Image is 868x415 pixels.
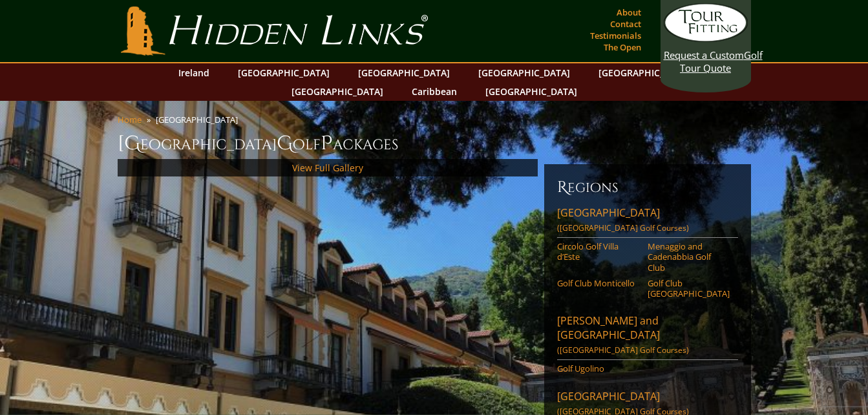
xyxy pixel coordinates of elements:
h1: [GEOGRAPHIC_DATA] olf ackages [118,131,751,156]
a: Golf Ugolino [557,363,639,374]
a: Home [118,114,142,125]
a: [GEOGRAPHIC_DATA] [592,63,697,82]
a: About [613,3,644,21]
span: Request a Custom [664,48,744,61]
a: [PERSON_NAME] and [GEOGRAPHIC_DATA]([GEOGRAPHIC_DATA] Golf Courses) [557,314,738,360]
a: Caribbean [405,82,463,101]
a: [GEOGRAPHIC_DATA] [472,63,577,82]
a: [GEOGRAPHIC_DATA] [479,82,584,101]
a: [GEOGRAPHIC_DATA] [231,63,336,82]
a: View Full Gallery [292,162,363,174]
a: [GEOGRAPHIC_DATA] [285,82,390,101]
a: Golf Club Monticello [557,278,639,288]
li: [GEOGRAPHIC_DATA] [156,114,243,125]
a: Circolo Golf Villa d’Este [557,241,639,262]
span: P [321,131,333,156]
a: [GEOGRAPHIC_DATA]([GEOGRAPHIC_DATA] Golf Courses) [557,206,738,238]
span: ([GEOGRAPHIC_DATA] Golf Courses) [557,345,689,356]
a: Ireland [172,63,216,82]
a: The Open [600,38,644,56]
a: Menaggio and Cadenabbia Golf Club [648,241,730,273]
span: ([GEOGRAPHIC_DATA] Golf Courses) [557,222,689,233]
h6: Regions [557,177,738,198]
a: Golf Club [GEOGRAPHIC_DATA] [648,278,730,299]
a: Request a CustomGolf Tour Quote [664,3,748,74]
span: G [277,131,293,156]
a: Testimonials [587,27,644,45]
a: Contact [607,15,644,33]
a: [GEOGRAPHIC_DATA] [352,63,456,82]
